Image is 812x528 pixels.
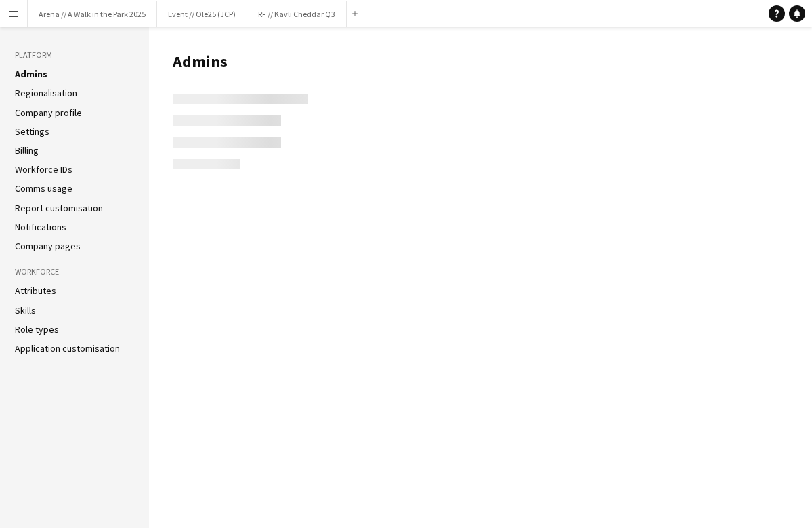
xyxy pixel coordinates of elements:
[173,52,798,72] h1: Admins
[15,182,72,195] a: Comms usage
[247,1,347,27] button: RF // Kavli Cheddar Q3
[15,221,66,233] a: Notifications
[15,49,134,61] h3: Platform
[15,304,36,317] a: Skills
[15,285,56,297] a: Attributes
[15,163,72,176] a: Workforce IDs
[15,202,103,214] a: Report customisation
[15,87,77,99] a: Regionalisation
[15,342,120,354] a: Application customisation
[15,323,59,336] a: Role types
[15,266,134,278] h3: Workforce
[28,1,157,27] button: Arena // A Walk in the Park 2025
[157,1,247,27] button: Event // Ole25 (JCP)
[15,144,39,157] a: Billing
[15,240,81,252] a: Company pages
[15,68,47,80] a: Admins
[15,106,82,119] a: Company profile
[15,125,49,138] a: Settings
